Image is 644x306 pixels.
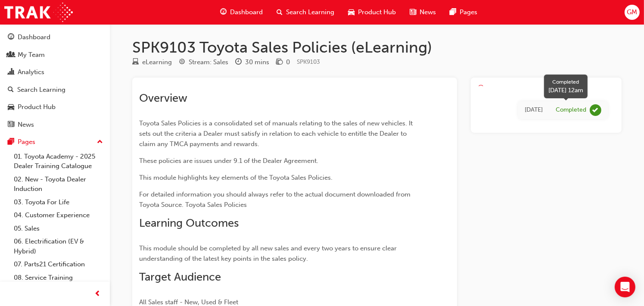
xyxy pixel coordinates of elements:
[8,86,14,94] span: search-icon
[132,59,139,66] span: learningResourceType_ELEARNING-icon
[548,86,583,95] div: [DATE] 12am
[297,58,320,66] span: Learning resource code
[4,3,73,22] img: Trak
[460,7,477,17] span: Pages
[230,7,263,17] span: Dashboard
[10,150,106,173] a: 01. Toyota Academy - 2025 Dealer Training Catalogue
[3,64,106,80] a: Analytics
[10,258,106,271] a: 07. Parts21 Certification
[97,137,103,148] span: up-icon
[18,120,34,130] div: News
[525,105,543,115] div: Tue Sep 11 2018 00:00:00 GMT+1000 (Australian Eastern Standard Time)
[420,7,436,17] span: News
[443,3,484,21] a: pages-iconPages
[3,134,106,150] button: Pages
[18,102,56,112] div: Product Hub
[3,47,106,63] a: My Team
[8,69,14,76] span: chart-icon
[358,7,396,17] span: Product Hub
[142,57,172,67] div: eLearning
[625,5,640,20] button: GM
[3,99,106,115] a: Product Hub
[8,34,14,41] span: guage-icon
[10,209,106,222] a: 04. Customer Experience
[3,29,106,45] a: Dashboard
[8,121,14,129] span: news-icon
[286,57,290,67] div: 0
[615,277,635,297] div: Open Intercom Messenger
[403,3,443,21] a: news-iconNews
[556,106,586,114] div: Completed
[139,270,221,284] span: Target Audience
[213,3,270,21] a: guage-iconDashboard
[245,57,269,67] div: 30 mins
[95,289,101,300] span: prev-icon
[3,28,106,134] button: DashboardMy TeamAnalyticsSearch LearningProduct HubNews
[10,173,106,196] a: 02. New - Toyota Dealer Induction
[410,7,416,18] span: news-icon
[548,78,583,86] div: Completed
[139,190,412,209] span: For detailed information you should always refer to the actual document downloaded from Toyota So...
[179,57,228,68] div: Stream
[3,117,106,133] a: News
[276,59,283,66] span: money-icon
[139,298,238,306] span: All Sales staff - New, Used & Fleet
[286,7,334,17] span: Search Learning
[277,7,283,18] span: search-icon
[139,91,187,105] span: Overview
[10,222,106,235] a: 05. Sales
[139,174,333,181] span: This module highlights key elements of the Toyota Sales Policies.
[8,51,14,59] span: people-icon
[10,196,106,209] a: 03. Toyota For Life
[132,57,172,68] div: Type
[132,38,622,57] h1: SPK9103 Toyota Sales Policies (eLearning)
[179,59,185,66] span: target-icon
[8,103,14,111] span: car-icon
[139,216,239,230] span: Learning Outcomes
[139,244,398,262] span: This module should be completed by all new sales and every two years to ensure clear understandin...
[590,104,601,116] span: learningRecordVerb_COMPLETE-icon
[450,7,456,18] span: pages-icon
[348,7,355,18] span: car-icon
[189,57,228,67] div: Stream: Sales
[18,67,44,77] div: Analytics
[10,271,106,284] a: 08. Service Training
[18,32,50,42] div: Dashboard
[10,235,106,258] a: 06. Electrification (EV & Hybrid)
[220,7,227,18] span: guage-icon
[270,3,341,21] a: search-iconSearch Learning
[18,137,35,147] div: Pages
[276,57,290,68] div: Price
[8,138,14,146] span: pages-icon
[18,50,45,60] div: My Team
[627,7,637,17] span: GM
[139,157,318,165] span: These policies are issues under 9.1 of the Dealer Agreement.
[235,57,269,68] div: Duration
[17,85,65,95] div: Search Learning
[235,59,242,66] span: clock-icon
[139,119,414,148] span: Toyota Sales Policies is a consolidated set of manuals relating to the sales of new vehicles. It ...
[3,82,106,98] a: Search Learning
[341,3,403,21] a: car-iconProduct Hub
